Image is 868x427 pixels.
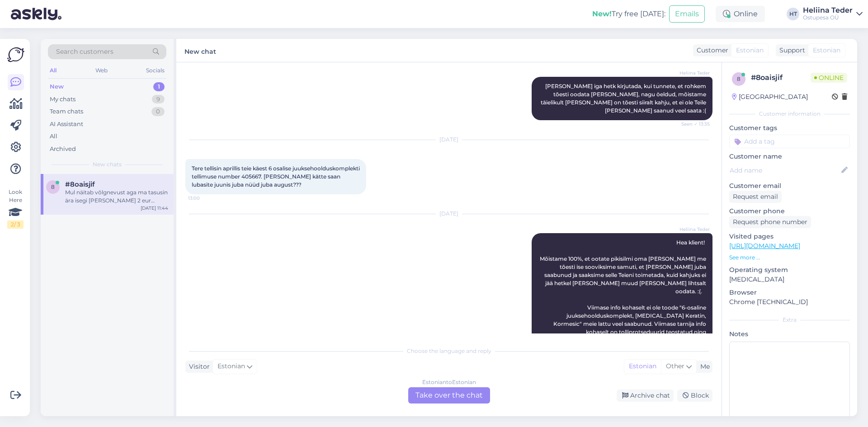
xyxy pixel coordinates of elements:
[50,107,83,116] div: Team chats
[676,121,710,127] span: Seen ✓ 13:35
[676,226,710,233] span: Heliina Teder
[666,362,684,370] span: Other
[185,347,712,355] div: Choose the language and reply
[803,14,853,21] div: Ostupesa OÜ
[541,83,708,114] span: [PERSON_NAME] iga hetk kirjutada, kui tunnete, et rohkem tõesti oodata [PERSON_NAME], nagu öeldud...
[776,46,805,55] div: Support
[676,70,710,76] span: Heliina Teder
[737,75,741,82] span: 8
[185,210,712,218] div: [DATE]
[192,165,361,188] span: Tere tellisin aprillis teie käest 6 osalise juuksehoolduskomplekti tellimuse number 405667. [PERS...
[185,136,712,144] div: [DATE]
[729,265,850,275] p: Operating system
[729,288,850,297] p: Browser
[732,92,808,102] div: [GEOGRAPHIC_DATA]
[50,95,75,104] div: My chats
[592,9,665,19] div: Try free [DATE]:
[730,165,840,175] input: Add name
[50,82,64,91] div: New
[787,8,799,20] div: HT
[729,275,850,284] p: [MEDICAL_DATA]
[813,46,840,55] span: Estonian
[50,145,76,154] div: Archived
[56,47,113,56] span: Search customers
[422,378,476,386] div: Estonian to Estonian
[669,5,705,23] button: Emails
[7,46,24,63] img: Askly Logo
[729,216,811,228] div: Request phone number
[803,7,863,21] a: Heliina TederOstupesa OÜ
[217,361,245,371] span: Estonian
[716,6,765,22] div: Online
[144,65,166,76] div: Socials
[184,44,216,56] label: New chat
[48,65,58,76] div: All
[729,191,782,203] div: Request email
[729,316,850,324] div: Extra
[7,221,24,229] div: 2 / 3
[617,389,674,402] div: Archive chat
[153,82,165,91] div: 1
[729,253,850,262] p: See more ...
[729,110,850,118] div: Customer information
[729,329,850,339] p: Notes
[141,205,168,211] div: [DATE] 11:44
[729,206,850,216] p: Customer phone
[729,181,850,191] p: Customer email
[7,188,24,229] div: Look Here
[811,73,847,83] span: Online
[188,195,222,202] span: 13:00
[94,65,109,76] div: Web
[729,232,850,241] p: Visited pages
[729,135,850,148] input: Add a tag
[693,46,728,55] div: Customer
[93,160,122,169] span: New chats
[50,120,83,129] div: AI Assistant
[65,188,168,205] div: Mul näitab võlgnevust aga ma tasusin ära isegi [PERSON_NAME] 2 eur rohkem
[151,107,165,116] div: 0
[751,72,811,83] div: # 8oaisjif
[729,297,850,307] p: Chrome [TECHNICAL_ID]
[729,123,850,133] p: Customer tags
[729,242,800,250] a: [URL][DOMAIN_NAME]
[677,389,712,402] div: Block
[697,362,710,371] div: Me
[624,360,661,373] div: Estonian
[408,387,490,404] div: Take over the chat
[185,362,210,371] div: Visitor
[50,132,57,141] div: All
[803,7,853,14] div: Heliina Teder
[51,183,55,190] span: 8
[736,46,764,55] span: Estonian
[65,180,95,188] span: #8oaisjif
[152,95,165,104] div: 9
[592,9,612,18] b: New!
[729,152,850,161] p: Customer name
